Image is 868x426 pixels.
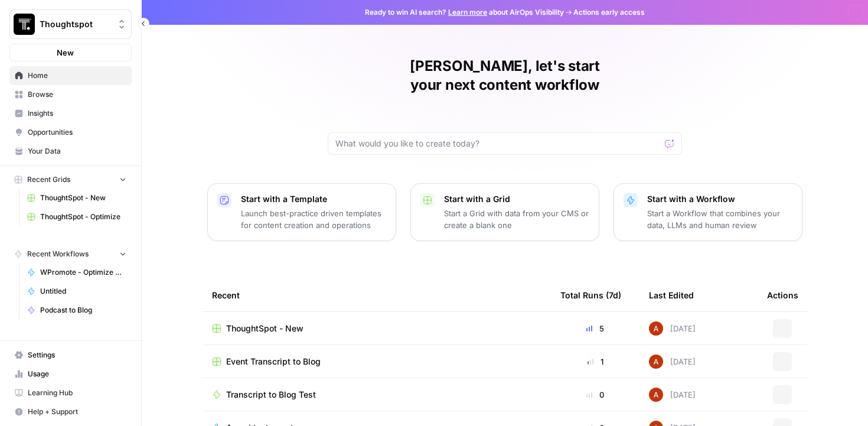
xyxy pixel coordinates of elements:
[649,355,696,369] div: [DATE]
[22,263,132,282] a: WPromote - Optimize Article
[335,138,660,149] input: What would you like to create today?
[40,286,126,297] span: Untitled
[28,369,126,379] span: Usage
[28,108,126,119] span: Insights
[9,142,132,161] a: Your Data
[27,174,70,185] span: Recent Grids
[212,323,541,334] a: ThoughtSpot - New
[9,85,132,104] a: Browse
[614,183,802,241] button: Start with a WorkflowStart a Workflow that combines your data, LLMs and human review
[28,350,126,360] span: Settings
[9,383,132,402] a: Learning Hub
[9,365,132,383] a: Usage
[410,183,599,241] button: Start with a GridStart a Grid with data from your CMS or create a blank one
[328,57,682,95] h1: [PERSON_NAME], let's start your next content workflow
[28,388,126,398] span: Learning Hub
[649,388,663,402] img: vrq4y4cr1c7o18g7bic8abpwgxlg
[22,207,132,226] a: ThoughtSpot - Optimize
[14,14,35,35] img: Thoughtspot Logo
[9,44,132,61] button: New
[649,321,663,336] img: vrq4y4cr1c7o18g7bic8abpwgxlg
[241,207,386,231] p: Launch best-practice driven templates for content creation and operations
[28,407,126,417] span: Help + Support
[448,8,487,17] a: Learn more
[212,279,541,311] div: Recent
[27,249,89,259] span: Recent Workflows
[365,7,564,18] span: Ready to win AI search? about AirOps Visibility
[649,355,663,369] img: vrq4y4cr1c7o18g7bic8abpwgxlg
[28,70,126,81] span: Home
[40,18,111,30] span: Thoughtspot
[9,245,132,263] button: Recent Workflows
[226,389,316,401] span: Transcript to Blog Test
[28,127,126,138] span: Opportunities
[212,356,541,368] a: Event Transcript to Blog
[767,279,798,311] div: Actions
[9,171,132,188] button: Recent Grids
[560,323,630,334] div: 5
[226,323,304,334] span: ThoughtSpot - New
[28,146,126,157] span: Your Data
[9,123,132,142] a: Opportunities
[40,267,126,278] span: WPromote - Optimize Article
[22,301,132,320] a: Podcast to Blog
[9,66,132,85] a: Home
[647,207,792,231] p: Start a Workflow that combines your data, LLMs and human review
[9,402,132,421] button: Help + Support
[40,212,126,222] span: ThoughtSpot - Optimize
[40,193,126,203] span: ThoughtSpot - New
[560,279,621,311] div: Total Runs (7d)
[28,89,126,100] span: Browse
[444,193,589,205] p: Start with a Grid
[647,193,792,205] p: Start with a Workflow
[649,279,694,311] div: Last Edited
[207,183,396,241] button: Start with a TemplateLaunch best-practice driven templates for content creation and operations
[560,356,630,368] div: 1
[9,346,132,365] a: Settings
[241,193,386,205] p: Start with a Template
[9,104,132,123] a: Insights
[573,7,645,18] span: Actions early access
[649,321,696,336] div: [DATE]
[57,47,74,58] span: New
[9,9,132,39] button: Workspace: Thoughtspot
[444,207,589,231] p: Start a Grid with data from your CMS or create a blank one
[226,356,321,368] span: Event Transcript to Blog
[212,389,541,401] a: Transcript to Blog Test
[560,389,630,401] div: 0
[40,305,126,316] span: Podcast to Blog
[22,282,132,301] a: Untitled
[649,388,696,402] div: [DATE]
[22,188,132,207] a: ThoughtSpot - New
